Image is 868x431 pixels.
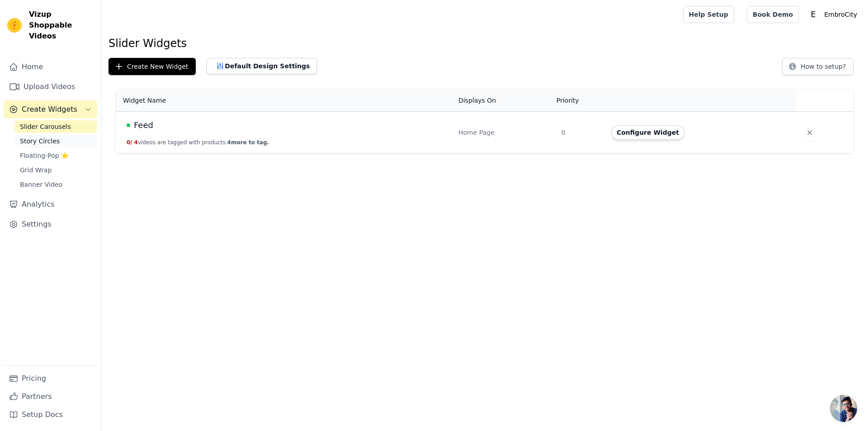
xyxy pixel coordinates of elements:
a: Open chat [830,395,857,422]
a: Story Circles [14,135,97,147]
text: E [811,10,816,19]
a: Setup Docs [4,406,97,424]
span: 4 [134,139,138,146]
a: Pricing [4,369,97,388]
th: Widget Name [116,90,453,112]
a: Slider Carousels [14,120,97,133]
span: Story Circles [20,137,60,146]
p: EmbroCity [821,6,861,23]
div: Home Page [458,128,551,137]
span: Live Published [127,123,130,127]
span: Vizup Shoppable Videos [29,9,94,42]
button: Create New Widget [108,58,196,75]
button: Create Widgets [4,100,97,118]
th: Priority [556,90,606,112]
span: 4 more to tag. [227,139,269,146]
th: Displays On [453,90,556,112]
img: Vizup [7,18,22,33]
h1: Slider Widgets [108,36,861,51]
button: Configure Widget [611,125,684,140]
a: Book Demo [747,6,799,23]
a: Analytics [4,195,97,213]
a: Upload Videos [4,78,97,96]
span: Slider Carousels [20,122,71,131]
span: Floating-Pop ⭐ [20,151,69,160]
span: Grid Wrap [20,166,52,175]
a: Help Setup [683,6,734,23]
td: 0 [556,112,606,154]
button: Delete widget [802,124,818,141]
button: How to setup? [782,58,854,75]
a: Home [4,58,97,76]
button: E EmbroCity [806,6,861,23]
span: Banner Video [20,180,62,189]
button: 0/ 4videos are tagged with products.4more to tag. [127,139,269,146]
a: Partners [4,388,97,406]
a: Banner Video [14,178,97,191]
a: Settings [4,215,97,233]
span: 0 / [127,139,132,146]
button: Default Design Settings [207,58,317,74]
a: Grid Wrap [14,164,97,176]
a: How to setup? [782,64,854,73]
a: Floating-Pop ⭐ [14,149,97,162]
span: Feed [134,119,153,132]
span: Create Widgets [22,104,77,115]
